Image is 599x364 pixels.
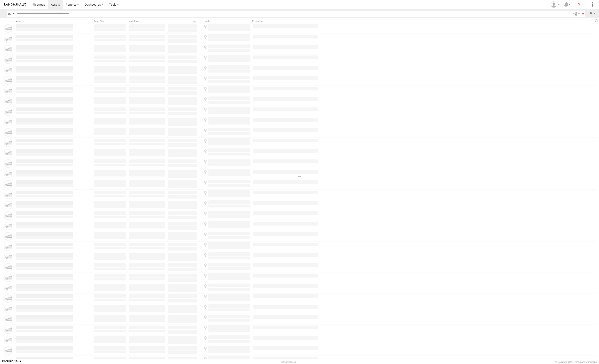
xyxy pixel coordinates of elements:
[549,1,561,8] div: Ajay Jain
[4,3,26,6] img: rand-logo.svg
[252,20,319,23] div: Reminders
[589,11,596,17] label: Export results as...
[555,361,597,363] div: © Copyright 2025 -
[594,19,599,23] span: Refresh
[12,11,15,17] label: Search Query
[2,360,21,364] a: Visit our Website
[281,361,296,363] div: Version: 306.00
[94,20,127,23] div: Rego./Vin
[575,361,597,363] a: Terms and Conditions
[168,20,201,23] div: Usage
[572,11,580,17] label: Search Filter Options
[203,20,250,23] div: Location
[129,20,166,23] div: Model/Make
[15,20,74,23] div: Click to Sort
[576,1,583,8] i: ?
